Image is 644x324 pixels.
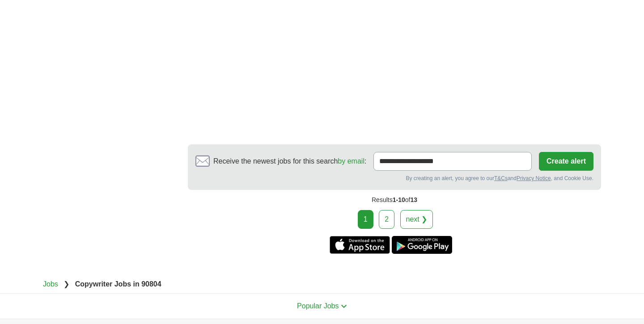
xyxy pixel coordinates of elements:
strong: Copywriter Jobs in 90804 [75,280,161,288]
a: 2 [379,210,394,229]
span: Popular Jobs [297,302,339,310]
span: 1-10 [393,196,405,203]
div: 1 [358,210,373,229]
img: toggle icon [341,304,347,308]
span: Receive the newest jobs for this search : [213,156,366,167]
a: Get the Android app [392,236,452,254]
button: Create alert [539,152,593,171]
a: Jobs [43,280,58,288]
div: Results of [188,190,601,210]
div: By creating an alert, you agree to our and , and Cookie Use. [195,174,593,182]
span: ❯ [64,280,69,288]
a: Get the iPhone app [330,236,390,254]
span: 13 [410,196,417,203]
a: T&Cs [494,175,508,181]
a: next ❯ [400,210,433,229]
a: by email [338,157,364,165]
a: Privacy Notice [517,175,551,181]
